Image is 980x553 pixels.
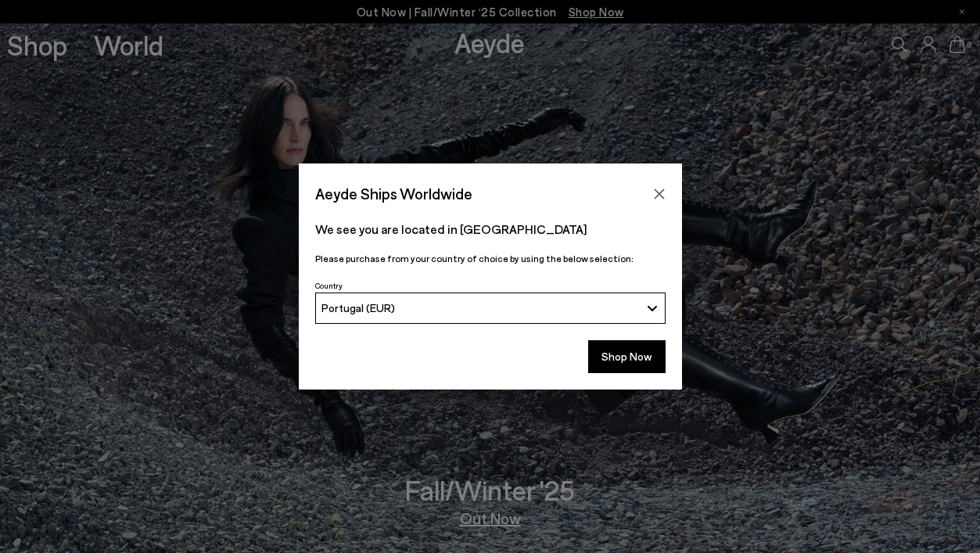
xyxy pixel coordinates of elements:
[315,281,343,290] span: Country
[315,251,666,266] p: Please purchase from your country of choice by using the below selection:
[321,301,395,314] span: Portugal (EUR)
[315,220,666,239] p: We see you are located in [GEOGRAPHIC_DATA]
[588,340,666,373] button: Shop Now
[315,180,472,207] span: Aeyde Ships Worldwide
[648,182,671,206] button: Close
